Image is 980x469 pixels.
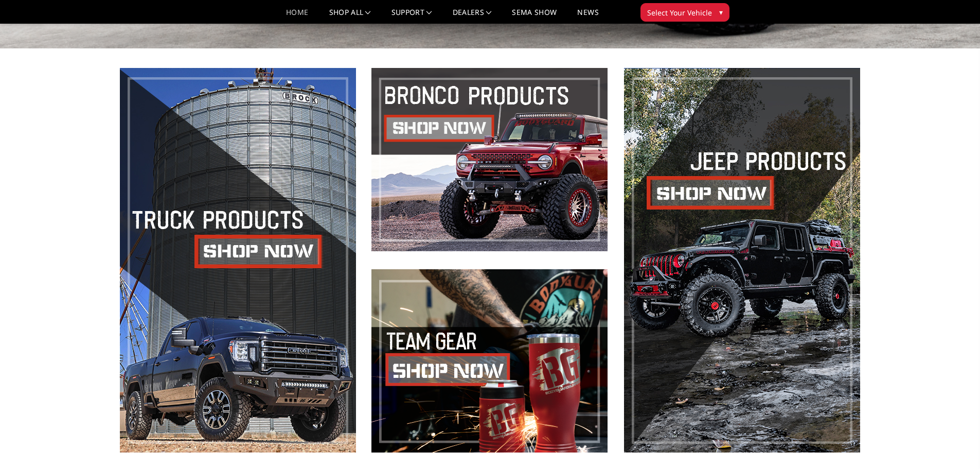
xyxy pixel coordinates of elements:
[453,9,492,24] a: Dealers
[647,7,712,18] span: Select Your Vehicle
[512,9,557,24] a: SEMA Show
[577,9,598,24] a: News
[286,9,308,24] a: Home
[719,7,723,18] span: ▾
[929,420,980,469] iframe: Chat Widget
[391,9,432,24] a: Support
[329,9,371,24] a: shop all
[640,3,729,22] button: Select Your Vehicle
